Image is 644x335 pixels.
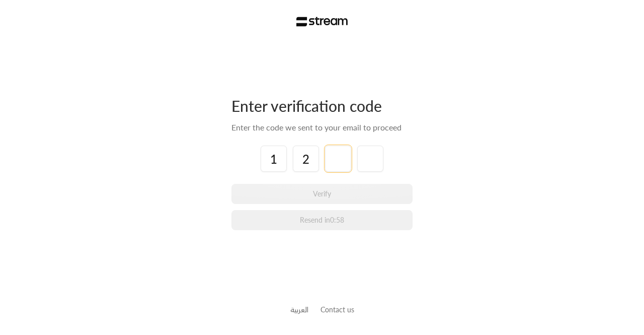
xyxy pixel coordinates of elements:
div: Enter the code we sent to your email to proceed [231,121,413,133]
a: العربية [290,300,308,319]
button: Contact us [320,304,354,315]
a: Contact us [320,305,354,314]
div: Enter verification code [231,96,413,115]
img: Stream Logo [296,17,348,27]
